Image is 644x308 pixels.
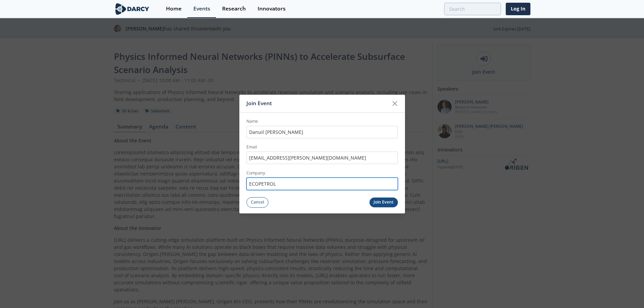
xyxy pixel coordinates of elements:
[246,97,389,110] div: Join Event
[193,6,210,11] div: Events
[166,6,182,11] div: Home
[444,3,501,15] input: Advanced Search
[246,144,398,150] label: Email
[369,197,398,207] button: Join Event
[246,118,398,124] label: Name
[222,6,246,11] div: Research
[246,197,269,208] button: Cancel
[246,170,398,176] label: Company
[258,6,286,11] div: Innovators
[114,3,151,15] img: logo-wide.svg
[506,3,530,15] a: Log In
